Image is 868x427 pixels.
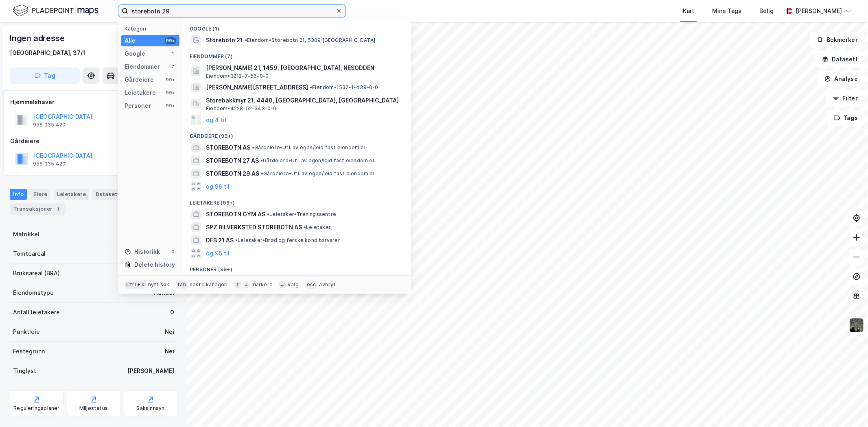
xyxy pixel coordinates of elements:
[125,88,156,98] div: Leietakere
[148,281,170,288] div: nytt søk
[206,156,259,166] span: STOREBOTN 27 AS
[13,249,46,259] div: Tomteareal
[125,36,136,46] div: Alle
[304,224,306,230] span: •
[13,327,40,337] div: Punktleie
[134,260,175,270] div: Delete history
[125,281,146,289] div: Ctrl + k
[92,189,123,200] div: Datasett
[759,6,774,16] div: Bolig
[206,182,230,192] button: og 96 til
[183,126,411,141] div: Gårdeiere (99+)
[13,229,39,239] div: Matrikkel
[54,189,89,200] div: Leietakere
[125,101,151,111] div: Personer
[10,97,177,107] div: Hjemmelshaver
[206,209,265,219] span: STOREBOTN GYM AS
[206,235,234,245] span: DFB 21 AS
[127,366,174,376] div: [PERSON_NAME]
[826,90,865,107] button: Filter
[206,248,230,258] button: og 96 til
[13,268,60,278] div: Bruksareal (BRA)
[304,224,331,231] span: Leietaker
[137,405,165,412] div: Saksinnsyn
[245,37,375,44] span: Eiendom • Storebotn 21, 5309 [GEOGRAPHIC_DATA]
[183,47,411,61] div: Eiendommer (7)
[849,318,864,333] img: 9k=
[261,170,263,176] span: •
[235,237,238,243] span: •
[54,205,62,213] div: 1
[165,102,176,109] div: 99+
[245,37,247,43] span: •
[33,161,66,167] div: 958 935 420
[206,169,259,179] span: STOREBOTN 29 AS
[30,189,50,200] div: Eiere
[13,307,60,317] div: Antall leietakere
[712,6,741,16] div: Mine Tags
[170,307,174,317] div: 0
[827,388,868,427] iframe: Chat Widget
[683,6,694,16] div: Kart
[206,222,302,232] span: SPZ BILVERKSTED STOREBOTN AS
[79,405,108,412] div: Miljøstatus
[165,346,174,356] div: Nei
[251,281,273,288] div: markere
[170,63,176,70] div: 7
[10,203,66,215] div: Transaksjoner
[252,144,367,151] span: Gårdeiere • Utl. av egen/leid fast eiendom el.
[13,288,54,298] div: Eiendomstype
[125,75,154,85] div: Gårdeiere
[183,19,411,34] div: Google (1)
[206,115,226,125] button: og 4 til
[10,68,80,84] button: Tag
[13,346,45,356] div: Festegrunn
[13,405,59,412] div: Reguleringsplaner
[13,4,98,18] img: logo.f888ab2527a4732fd821a326f86c7f29.svg
[319,281,336,288] div: avbryt
[827,388,868,427] div: Kontrollprogram for chat
[33,122,66,128] div: 958 935 420
[10,48,85,58] div: [GEOGRAPHIC_DATA], 37/1
[252,144,254,150] span: •
[165,37,176,44] div: 99+
[827,110,865,126] button: Tags
[190,281,228,288] div: neste kategori
[206,83,308,92] span: [PERSON_NAME][STREET_ADDRESS]
[260,157,263,163] span: •
[10,189,27,200] div: Info
[170,50,176,57] div: 1
[796,6,842,16] div: [PERSON_NAME]
[10,136,177,146] div: Gårdeiere
[125,26,179,32] div: Kategori
[206,96,401,105] span: Storebakkmyr 21, 4440, [GEOGRAPHIC_DATA], [GEOGRAPHIC_DATA]
[183,193,411,208] div: Leietakere (99+)
[170,248,176,255] div: 0
[288,281,299,288] div: velg
[206,143,250,152] span: STOREBOTN AS
[125,49,145,59] div: Google
[10,32,66,45] div: Ingen adresse
[206,73,269,79] span: Eiendom • 3212-7-56-0-0
[815,51,865,68] button: Datasett
[165,76,176,83] div: 99+
[261,170,376,177] span: Gårdeiere • Utl. av egen/leid fast eiendom el.
[165,89,176,96] div: 99+
[818,71,865,87] button: Analyse
[267,211,269,217] span: •
[206,63,401,73] span: [PERSON_NAME] 21, 1459, [GEOGRAPHIC_DATA], NESODDEN
[176,281,188,289] div: tab
[125,62,160,72] div: Eiendommer
[206,35,243,45] span: Storebotn 21
[125,247,160,257] div: Historikk
[310,84,378,91] span: Eiendom • 1532-1-439-0-0
[260,157,375,164] span: Gårdeiere • Utl. av egen/leid fast eiendom el.
[13,366,36,376] div: Tinglyst
[183,260,411,274] div: Personer (99+)
[310,84,312,90] span: •
[267,211,336,218] span: Leietaker • Treningssentre
[165,327,174,337] div: Nei
[305,281,318,289] div: esc
[206,105,277,112] span: Eiendom • 4228-52-343-0-0
[128,5,336,17] input: Søk på adresse, matrikkel, gårdeiere, leietakere eller personer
